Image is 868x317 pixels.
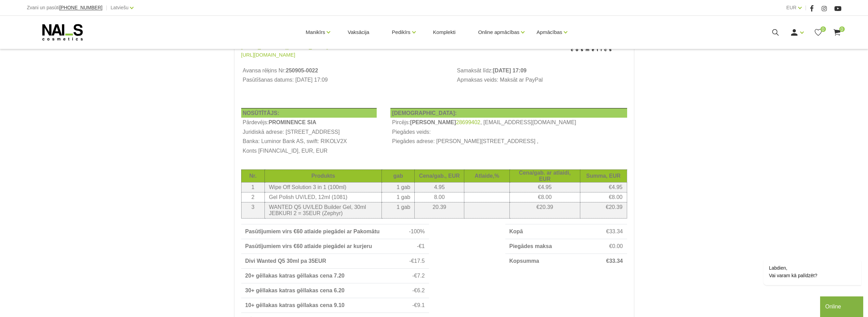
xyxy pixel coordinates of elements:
[382,202,415,218] td: 1 gab
[609,228,623,234] span: 33.34
[580,192,627,202] td: €8.00
[245,287,345,293] strong: 30+ gēllakas katras gēllakas cena 6.20
[409,258,425,264] span: -€17.5
[264,182,381,192] td: Wipe Off Solution 3 in 1 (100ml)
[382,182,415,192] td: 1 gab
[306,19,325,46] a: Manikīrs
[805,3,806,12] span: |
[245,302,345,308] strong: 10+ gēllakas katras gēllakas cena 9.10
[241,66,442,75] th: Avansa rēķins Nr:
[417,243,425,249] span: -€1
[264,192,381,202] td: Gel Polish UV/LED, 12ml (1081)
[59,5,102,10] a: [PHONE_NUMBER]
[410,119,456,125] b: [PERSON_NAME]
[241,146,377,156] th: Konts [FINANCIAL_ID], EUR, EUR
[510,192,580,202] td: €8.00
[382,169,415,182] th: gab
[245,273,345,279] strong: 20+ gēllakas katras gēllakas cena 7.20
[241,75,442,85] td: Pasūtīšanas datums: [DATE] 17:09
[241,127,377,137] th: Juridiskā adrese: [STREET_ADDRESS]
[510,202,580,218] td: €20.39
[820,26,826,32] span: 0
[269,119,316,125] b: PROMINENCE SIA
[409,228,425,234] span: -100%
[412,273,425,279] span: -€7.2
[390,137,627,146] td: Piegādes adrese: [PERSON_NAME][STREET_ADDRESS] ,
[464,169,510,182] th: Atlaide,%
[106,3,107,12] span: |
[382,192,415,202] td: 1 gab
[342,16,375,49] a: Vaksācija
[412,287,425,293] span: -€6.2
[833,28,841,37] a: 0
[606,228,609,234] span: €
[241,192,264,202] td: 2
[27,3,102,12] div: Zvani un pasūti
[241,118,377,127] td: Pārdevējs:
[245,228,380,234] strong: Pasūtījumiem virs €60 atlaide piegādei ar Pakomātu
[264,169,381,182] th: Produkts
[510,182,580,192] td: €4.95
[390,118,627,127] td: Pircējs: , [EMAIL_ADDRESS][DOMAIN_NAME]
[241,202,264,218] td: 3
[455,75,627,85] td: Apmaksas veids: Maksāt ar PayPal
[509,243,552,249] strong: Piegādes maksa
[609,243,612,249] span: €
[415,192,464,202] td: 8.00
[264,202,381,218] td: WANTED Q5 UV/LED Builder Gel, 30ml JEBKURI 2 = 35EUR (Zephyr)
[839,26,845,32] span: 0
[580,169,627,182] th: Summa, EUR
[392,19,410,46] a: Pedikīrs
[412,302,425,308] span: -€9.1
[820,295,865,317] iframe: chat widget
[111,3,128,12] a: Latviešu
[609,258,623,264] span: 33.34
[245,258,326,264] strong: Divi Wanted Q5 30ml pa 35EUR
[509,228,523,234] strong: Kopā
[241,108,377,118] th: NOSŪTĪTĀJS:
[580,182,627,192] td: €4.95
[415,182,464,192] td: 4.95
[509,258,539,264] strong: Kopsumma
[241,182,264,192] td: 1
[415,202,464,218] td: 20.39
[814,28,822,37] a: 0
[612,243,623,249] span: 0.00
[415,169,464,182] th: Cena/gab., EUR
[241,169,264,182] th: Nr.
[390,127,627,137] td: Piegādes veids:
[786,3,796,12] a: EUR
[536,19,562,46] a: Apmācības
[428,16,461,49] a: Komplekti
[59,5,102,10] span: [PHONE_NUMBER]
[510,169,580,182] th: Cena/gab. ar atlaidi, EUR
[456,119,480,126] a: 28699402
[390,108,627,118] th: [DEMOGRAPHIC_DATA]:
[245,243,372,249] strong: Pasūtījumiem virs €60 atlaide piegādei ar kurjeru
[241,51,295,59] a: [URL][DOMAIN_NAME]
[493,68,527,73] b: [DATE] 17:09
[580,202,627,218] td: €20.39
[741,197,865,293] iframe: chat widget
[241,137,377,146] th: Banka: Luminor Bank AS, swift: RIKOLV2X
[478,19,519,46] a: Online apmācības
[286,68,318,73] b: 250905-0022
[455,66,627,75] th: Samaksāt līdz:
[606,258,609,264] span: €
[241,85,442,94] td: Avansa rēķins izdrukāts: [DATE] 11:09:18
